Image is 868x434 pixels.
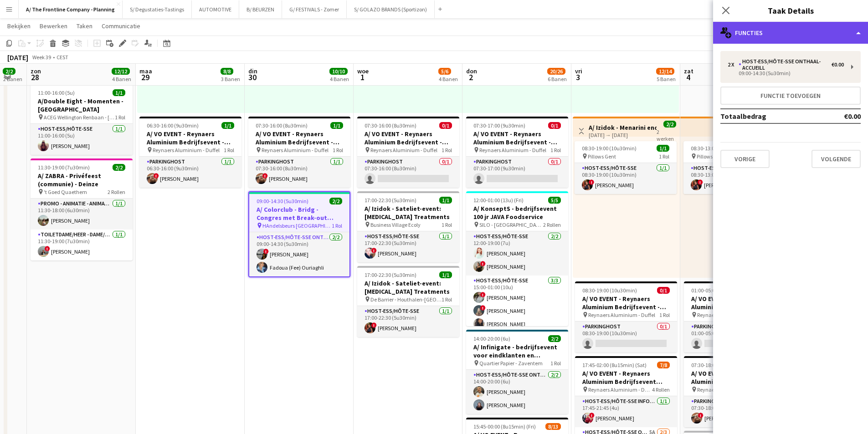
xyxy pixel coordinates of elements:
[574,72,582,82] span: 3
[582,145,637,152] span: 08:30-19:00 (10u30min)
[330,122,343,129] span: 1/1
[466,130,568,146] h3: A/ VO EVENT - Reynaers Aluminium Bedrijfsevent - PARKING LEVERANCIERS - 29/09 tem 06/10
[36,20,71,32] a: Bewerken
[684,281,786,352] app-job-card: 01:00-05:00 (4u)0/1A/ VO EVENT - Reynaers Aluminium Bedrijfsevent - PARKING LEVERANCIERS - 29/09 ...
[365,271,416,278] span: 17:00-22:30 (5u30min)
[548,197,561,204] span: 5/5
[40,22,67,30] span: Bewerken
[480,292,486,297] span: !
[683,163,786,194] app-card-role: Host-ess/Hôte-sse1/108:30-13:00 (4u30min)![PERSON_NAME]
[38,164,90,171] span: 11:30-19:00 (7u30min)
[466,370,568,414] app-card-role: Host-ess/Hôte-sse Onthaal-Accueill2/214:00-20:00 (6u)[PERSON_NAME][PERSON_NAME]
[365,197,416,204] span: 17:00-22:30 (5u30min)
[138,72,152,82] span: 29
[248,117,350,188] div: 07:30-16:00 (8u30min)1/1A/ VO EVENT - Reynaers Aluminium Bedrijfsevent - PARKING LEVERANCIERS - 2...
[239,0,282,18] button: B/ BEURZEN
[442,296,452,303] span: 1 Rol
[697,153,725,160] span: Pillows Gent
[333,147,343,153] span: 1 Rol
[657,128,676,142] div: 2 werken
[442,221,452,228] span: 1 Rol
[545,423,561,430] span: 8/13
[480,261,486,266] span: !
[439,122,452,129] span: 0/1
[370,296,442,303] span: De Barrier - Houthalen-[GEOGRAPHIC_DATA]
[548,76,567,82] div: 6 Banen
[357,157,459,188] app-card-role: Parkinghost0/107:30-16:00 (8u30min)
[582,287,637,294] span: 08:30-19:00 (10u30min)
[356,72,369,82] span: 1
[589,132,657,138] div: [DATE] → [DATE]
[812,150,861,168] button: Volgende
[44,114,115,121] span: ACEG Wellington Renbaan - [GEOGRAPHIC_DATA]
[221,68,233,75] span: 8/8
[357,279,459,296] h3: A/ Izidok - Sateliet-event: [MEDICAL_DATA] Treatments
[657,76,676,82] div: 5 Banen
[262,173,268,179] span: !
[3,68,15,75] span: 2/2
[683,72,693,82] span: 4
[659,311,670,318] span: 1 Rol
[652,386,670,393] span: 4 Rollen
[575,67,582,75] span: vri
[466,191,568,326] div: 12:00-01:00 (13u) (Fri)5/5A/ KonseptS - bedrijfsevent 100 jr JAVA Foodservice SILO - [GEOGRAPHIC_...
[832,61,844,68] div: €0.00
[3,76,22,82] div: 2 Banen
[7,53,28,62] div: [DATE]
[45,246,50,251] span: !
[473,423,536,430] span: 15:45-00:00 (8u15min) (Fri)
[248,191,350,277] div: 09:00-14:30 (5u30min)2/2A/ Colorclub - Bridg - Congres met Break-out sessies HAndelsbeurs [GEOGRA...
[582,362,647,368] span: 17:45-02:00 (8u15min) (Sat)
[330,76,349,82] div: 4 Banen
[713,22,868,44] div: Functies
[224,147,234,153] span: 1 Rol
[550,147,561,153] span: 1 Rol
[543,221,561,228] span: 2 Rollen
[466,117,568,188] div: 07:30-17:00 (9u30min)0/1A/ VO EVENT - Reynaers Aluminium Bedrijfsevent - PARKING LEVERANCIERS - 2...
[465,72,477,82] span: 2
[691,287,728,294] span: 01:00-05:00 (4u)
[479,360,543,367] span: Quartier Papier - Zaventem
[720,150,770,168] button: Vorige
[357,130,459,146] h3: A/ VO EVENT - Reynaers Aluminium Bedrijfsevent - PARKING LEVERANCIERS - 29/09 tem 06/10
[31,97,133,113] h3: A/Double Eight - Momenten - [GEOGRAPHIC_DATA]
[347,0,435,18] button: S/ GOLAZO BRANDS (Sportizon)
[547,68,565,75] span: 20/26
[247,72,257,82] span: 30
[473,335,510,342] span: 14:00-20:00 (6u)
[588,311,655,318] span: Reynaers Aluminium - Duffel
[4,20,34,32] a: Bekijken
[139,117,241,188] div: 06:30-16:00 (9u30min)1/1A/ VO EVENT - Reynaers Aluminium Bedrijfsevent - PARKING LEVERANCIERS - 2...
[357,306,459,337] app-card-role: Host-ess/Hôte-sse1/117:00-22:30 (5u30min)![PERSON_NAME]
[365,122,416,129] span: 07:30-16:00 (8u30min)
[370,147,437,153] span: Reynaers Aluminium - Duffel
[153,147,220,153] span: Reynaers Aluminium - Duffel
[31,84,133,155] app-job-card: 11:00-16:00 (5u)1/1A/Double Eight - Momenten - [GEOGRAPHIC_DATA] ACEG Wellington Renbaan - [GEOGR...
[248,130,350,146] h3: A/ VO EVENT - Reynaers Aluminium Bedrijfsevent - PARKING LEVERANCIERS - 29/09 tem 06/10
[589,123,657,132] h3: A/ Izidok - Menarini endocrinologie - 03+04/10/2025
[31,172,133,188] h3: A/ ZABRA - Privéfeest (communie) - Deinze
[684,369,786,386] h3: A/ VO EVENT - Reynaers Aluminium Bedrijfsevent - PARKING LEVERANCIERS - 29/09 tem 06/10
[683,141,786,194] app-job-card: 08:30-13:00 (4u30min)1/1 Pillows Gent1 RolHost-ess/Hôte-sse1/108:30-13:00 (4u30min)![PERSON_NAME]
[480,305,486,311] span: !
[262,147,329,153] span: Reynaers Aluminium - Duffel
[357,266,459,337] app-job-card: 17:00-22:30 (5u30min)1/1A/ Izidok - Sateliet-event: [MEDICAL_DATA] Treatments De Barrier - Houtha...
[248,157,350,188] app-card-role: Parkinghost1/107:30-16:00 (8u30min)![PERSON_NAME]
[822,109,861,123] td: €0.00
[38,89,75,96] span: 11:00-16:00 (5u)
[108,189,125,195] span: 2 Rollen
[154,173,159,179] span: !
[575,141,677,194] div: 08:30-19:00 (10u30min)1/1 Pillows Gent1 RolHost-ess/Hôte-sse1/108:30-19:00 (10u30min)![PERSON_NAME]
[221,122,234,129] span: 1/1
[589,179,594,185] span: !
[357,117,459,188] div: 07:30-16:00 (8u30min)0/1A/ VO EVENT - Reynaers Aluminium Bedrijfsevent - PARKING LEVERANCIERS - 2...
[588,386,652,393] span: Reynaers Aluminium - Duffel
[466,276,568,333] app-card-role: Host-ess/Hôte-sse3/315:00-01:00 (10u)![PERSON_NAME]![PERSON_NAME][PERSON_NAME]
[31,158,133,260] div: 11:30-19:00 (7u30min)2/2A/ ZABRA - Privéfeest (communie) - Deinze 't Goed Quaethem2 RollenPromo -...
[248,67,257,75] span: din
[550,360,561,367] span: 1 Rol
[77,22,92,30] span: Taken
[147,122,199,129] span: 06:30-16:00 (9u30min)
[370,221,421,228] span: Business Village Ecoly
